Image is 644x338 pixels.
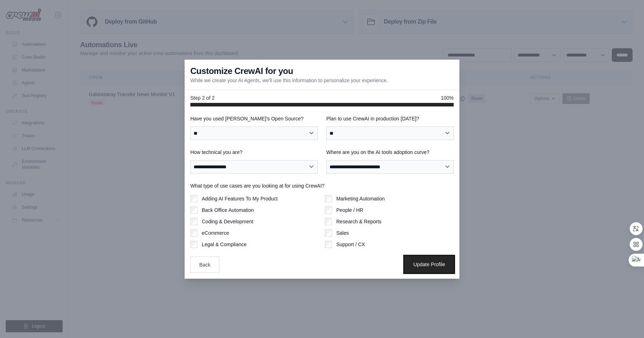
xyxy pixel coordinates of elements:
label: Legal & Compliance [202,241,247,248]
label: Support / CX [336,241,365,248]
label: Have you used [PERSON_NAME]'s Open Source? [190,115,318,122]
label: What type of use cases are you looking at for using CrewAI? [190,182,454,189]
h3: Customize CrewAI for you [190,65,293,77]
button: Update Profile [405,256,454,273]
label: Where are you on the AI tools adoption curve? [326,149,454,156]
label: Adding AI Features To My Product [202,195,278,202]
label: Sales [336,229,349,237]
label: Plan to use CrewAI in production [DATE]? [326,115,454,122]
label: People / HR [336,207,363,214]
iframe: Chat Widget [608,304,644,338]
span: 100% [441,94,454,101]
label: Marketing Automation [336,195,385,202]
span: Step 2 of 2 [190,94,215,101]
button: Back [190,257,219,273]
p: While we create your AI Agents, we'll use this information to personalize your experience. [190,77,388,84]
label: Research & Reports [336,218,381,225]
label: eCommerce [202,229,229,237]
label: How technical you are? [190,149,318,156]
label: Back Office Automation [202,207,254,214]
div: Sohbet Aracı [608,304,644,338]
label: Coding & Development [202,218,253,225]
